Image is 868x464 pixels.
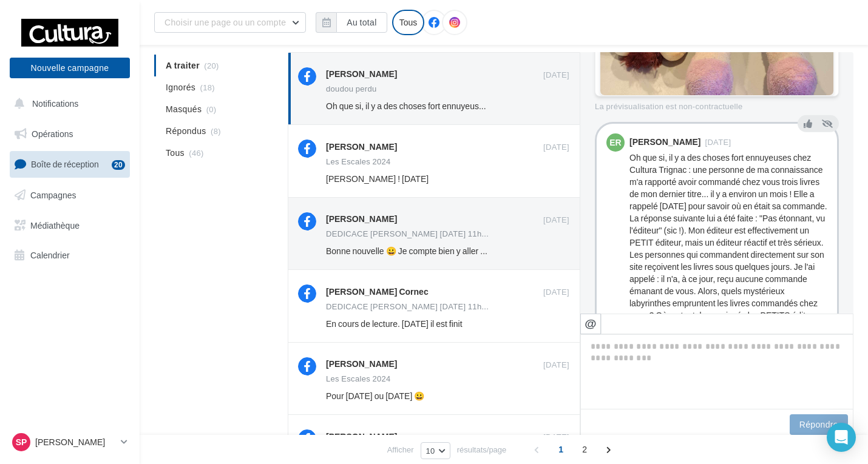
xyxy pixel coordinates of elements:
div: Les Escales 2024 [326,375,391,383]
button: Au total [336,12,387,33]
div: [PERSON_NAME] Cornec [326,286,429,298]
span: 10 [426,446,435,456]
span: [DATE] [543,360,569,371]
button: Choisir une page ou un compte [154,12,306,33]
a: Campagnes [7,183,132,208]
span: [PERSON_NAME] ! [DATE] [326,173,429,184]
span: [DATE] [543,432,569,443]
div: [PERSON_NAME] [326,431,397,443]
span: résultats/page [457,444,507,456]
div: [PERSON_NAME] [629,138,700,146]
a: Boîte de réception20 [7,151,132,177]
span: (46) [189,148,203,158]
span: Tous [166,147,185,159]
span: (18) [200,82,215,92]
div: doudou perdu [326,85,377,93]
span: Pour [DATE] ou [DATE] 😀 [326,391,424,401]
a: Sp [PERSON_NAME] [10,431,130,454]
span: [DATE] [543,287,569,298]
div: [PERSON_NAME] [326,358,397,370]
span: Campagnes [30,190,76,200]
button: Au total [316,12,387,33]
span: [DATE] [543,215,569,226]
div: [PERSON_NAME] [326,68,397,80]
div: Oh que si, il y a des choses fort ennuyeuses chez Cultura Trignac : une personne de ma connaissan... [629,152,827,382]
div: 20 [112,160,125,170]
span: (8) [211,126,221,136]
a: Calendrier [7,243,132,268]
span: Sp [16,436,27,448]
button: @ [580,314,601,334]
div: Tous [392,10,425,35]
button: Notifications [7,91,127,116]
p: [PERSON_NAME] [35,436,116,448]
span: Bonne nouvelle 😀 Je compte bien y aller 😍 [326,246,490,256]
span: 2 [575,440,594,459]
span: ER [609,136,621,149]
span: Notifications [32,98,78,109]
span: (0) [206,104,217,114]
span: DEDICACE [PERSON_NAME] [DATE] 11h... [326,303,489,311]
i: @ [585,318,597,329]
div: La prévisualisation est non-contractuelle [595,96,839,112]
span: Opérations [32,129,73,139]
button: Répondre [790,414,848,435]
a: Médiathèque [7,213,132,238]
span: Médiathèque [30,220,80,230]
span: Ignorés [166,81,195,93]
div: Open Intercom Messenger [827,423,856,452]
div: [PERSON_NAME] [326,141,397,153]
span: En cours de lecture. [DATE] il est finit [326,318,463,329]
button: Nouvelle campagne [10,58,130,78]
a: Opérations [7,121,132,147]
button: 10 [421,442,450,459]
span: Boîte de réception [31,159,99,169]
span: Calendrier [30,250,70,260]
span: [DATE] [543,142,569,153]
span: 1 [551,440,571,459]
span: [DATE] [543,70,569,81]
span: Afficher [387,444,414,456]
div: Les Escales 2024 [326,158,391,166]
div: [PERSON_NAME] [326,213,397,225]
span: DEDICACE [PERSON_NAME] [DATE] 11h... [326,230,489,238]
span: Masqués [166,103,202,115]
span: Répondus [166,125,206,137]
span: Choisir une page ou un compte [164,17,286,27]
span: [DATE] [705,138,731,146]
